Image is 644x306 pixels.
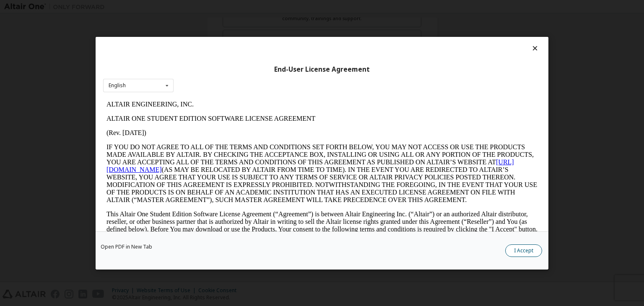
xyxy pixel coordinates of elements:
p: IF YOU DO NOT AGREE TO ALL OF THE TERMS AND CONDITIONS SET FORTH BELOW, YOU MAY NOT ACCESS OR USE... [3,46,434,106]
a: [URL][DOMAIN_NAME] [3,61,411,76]
div: English [109,83,126,88]
div: End-User License Agreement [103,65,541,73]
p: ALTAIR ONE STUDENT EDITION SOFTWARE LICENSE AGREEMENT [3,18,434,25]
p: ALTAIR ENGINEERING, INC. [3,3,434,11]
button: I Accept [505,244,542,257]
p: (Rev. [DATE]) [3,32,434,39]
a: Open PDF in New Tab [101,244,152,249]
p: This Altair One Student Edition Software License Agreement (“Agreement”) is between Altair Engine... [3,113,434,143]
